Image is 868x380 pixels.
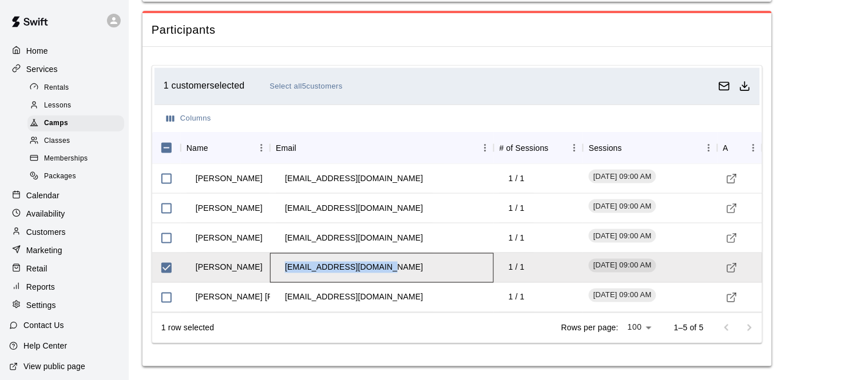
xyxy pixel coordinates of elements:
[549,140,565,156] button: Sort
[253,139,270,157] button: Menu
[181,132,270,164] div: Name
[589,261,656,271] span: [DATE] 09:00 AM
[723,132,729,164] div: Actions
[44,100,72,111] span: Lessons
[622,140,638,156] button: Sort
[9,42,120,59] a: Home
[718,132,762,164] div: Actions
[723,230,740,247] a: Visit customer profile
[27,115,129,133] a: Camps
[44,171,76,182] span: Packages
[27,168,129,186] a: Packages
[500,193,534,223] td: 1 / 1
[161,322,214,334] div: 1 row selected
[27,97,129,114] a: Lessons
[589,132,622,164] div: Sessions
[276,282,432,313] td: [EMAIL_ADDRESS][DOMAIN_NAME]
[23,361,85,372] p: View public page
[187,282,341,313] td: [PERSON_NAME] [PERSON_NAME]
[187,132,208,164] div: Name
[44,153,88,165] span: Memberships
[26,299,56,311] p: Settings
[27,98,124,114] div: Lessons
[26,245,62,256] p: Marketing
[589,290,656,301] span: [DATE] 09:00 AM
[745,139,762,157] button: Menu
[561,322,619,334] p: Rows per page:
[26,190,60,201] p: Calendar
[500,223,534,253] td: 1 / 1
[267,78,345,95] button: Select all5customers
[589,201,656,212] span: [DATE] 09:00 AM
[187,223,272,253] td: [PERSON_NAME]
[723,170,740,187] a: Visit customer profile
[187,193,272,223] td: [PERSON_NAME]
[589,171,656,182] span: [DATE] 09:00 AM
[27,80,124,96] div: Rentals
[276,253,432,283] td: [EMAIL_ADDRESS][DOMAIN_NAME]
[723,289,740,306] a: Visit customer profile
[723,259,740,277] a: Visit customer profile
[27,133,124,149] div: Classes
[674,322,704,334] p: 1–5 of 5
[44,118,68,129] span: Camps
[296,140,312,156] button: Sort
[164,78,714,95] div: 1 customer selected
[276,132,296,164] div: Email
[9,278,120,295] a: Reports
[477,139,494,157] button: Menu
[26,263,47,274] p: Retail
[9,205,120,222] a: Availability
[208,140,224,156] button: Sort
[23,340,67,351] p: Help Center
[735,76,755,97] button: Download as csv
[500,163,534,194] td: 1 / 1
[44,82,69,94] span: Rentals
[27,151,124,167] div: Memberships
[27,115,124,131] div: Camps
[9,242,120,259] a: Marketing
[9,61,120,78] a: Services
[26,63,58,75] p: Services
[589,231,656,242] span: [DATE] 09:00 AM
[9,223,120,241] a: Customers
[276,193,432,223] td: [EMAIL_ADDRESS][DOMAIN_NAME]
[729,140,745,156] button: Sort
[27,133,129,150] a: Classes
[494,132,583,164] div: # of Sessions
[566,139,583,157] button: Menu
[152,22,763,38] span: Participants
[26,226,66,238] p: Customers
[27,79,129,97] a: Rentals
[9,260,120,277] a: Retail
[164,110,214,127] button: Select columns
[623,319,656,336] div: 100
[714,76,735,97] button: Email customers
[276,163,432,194] td: [EMAIL_ADDRESS][DOMAIN_NAME]
[27,150,129,168] a: Memberships
[276,223,432,253] td: [EMAIL_ADDRESS][DOMAIN_NAME]
[700,139,718,157] button: Menu
[500,253,534,283] td: 1 / 1
[187,163,272,194] td: [PERSON_NAME]
[583,132,717,164] div: Sessions
[723,200,740,217] a: Visit customer profile
[23,319,64,331] p: Contact Us
[26,208,65,219] p: Availability
[26,45,48,57] p: Home
[500,132,549,164] div: # of Sessions
[26,281,55,293] p: Reports
[187,253,272,283] td: [PERSON_NAME]
[9,297,120,314] div: Settings
[27,169,124,185] div: Packages
[44,135,70,147] span: Classes
[9,187,120,204] a: Calendar
[270,132,494,164] div: Email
